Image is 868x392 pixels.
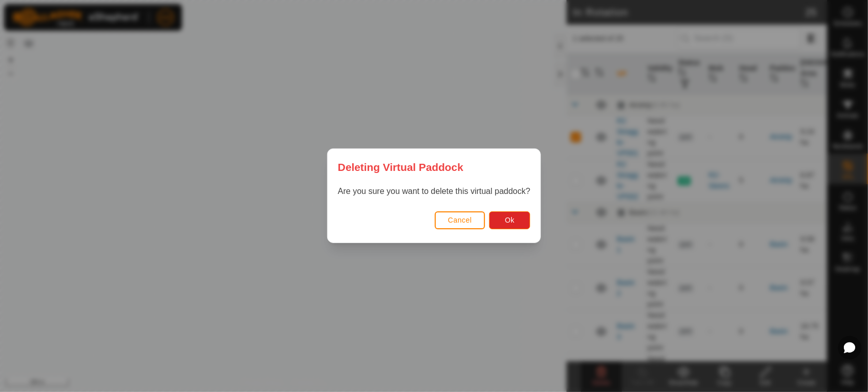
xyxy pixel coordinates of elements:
span: Deleting Virtual Paddock [338,159,463,175]
button: Ok [489,211,530,229]
span: Ok [505,216,515,225]
button: Cancel [435,211,486,229]
p: Are you sure you want to delete this virtual paddock? [338,186,530,198]
span: Cancel [448,216,472,225]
